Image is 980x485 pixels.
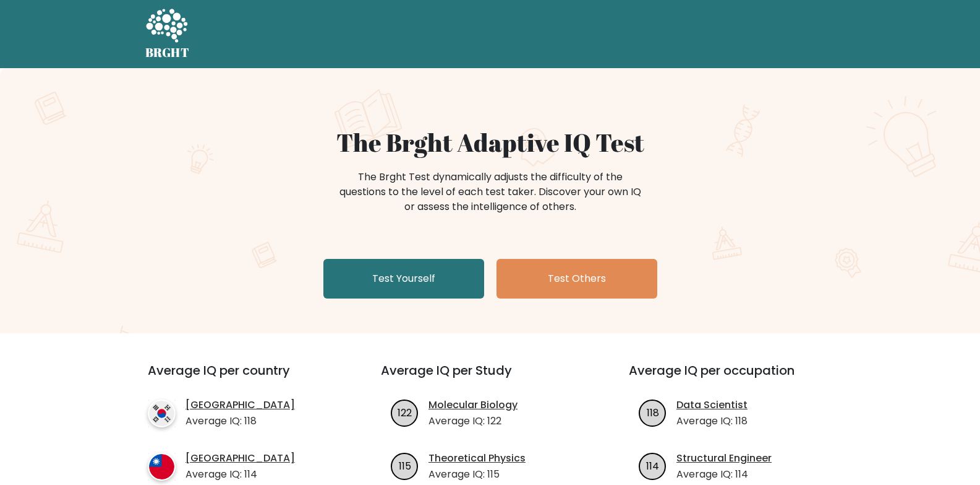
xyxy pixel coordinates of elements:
[148,453,176,481] img: country
[428,414,518,429] p: Average IQ: 122
[676,414,748,429] p: Average IQ: 118
[676,451,772,466] a: Structural Engineer
[428,398,518,413] a: Molecular Biology
[145,45,190,60] h5: BRGHT
[185,414,295,429] p: Average IQ: 118
[185,451,295,466] a: [GEOGRAPHIC_DATA]
[185,398,295,413] a: [GEOGRAPHIC_DATA]
[676,467,772,482] p: Average IQ: 114
[647,405,659,419] text: 118
[398,405,412,419] text: 122
[145,5,190,63] a: BRGHT
[676,398,748,413] a: Data Scientist
[185,467,295,482] p: Average IQ: 114
[323,259,484,299] a: Test Yourself
[629,363,847,393] h3: Average IQ per occupation
[399,458,411,473] text: 115
[189,128,792,157] h1: The Brght Adaptive IQ Test
[381,363,599,393] h3: Average IQ per Study
[428,451,526,466] a: Theoretical Physics
[496,259,657,299] a: Test Others
[428,467,526,482] p: Average IQ: 115
[148,363,336,393] h3: Average IQ per country
[646,458,659,473] text: 114
[336,170,645,214] div: The Brght Test dynamically adjusts the difficulty of the questions to the level of each test take...
[148,400,176,427] img: country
